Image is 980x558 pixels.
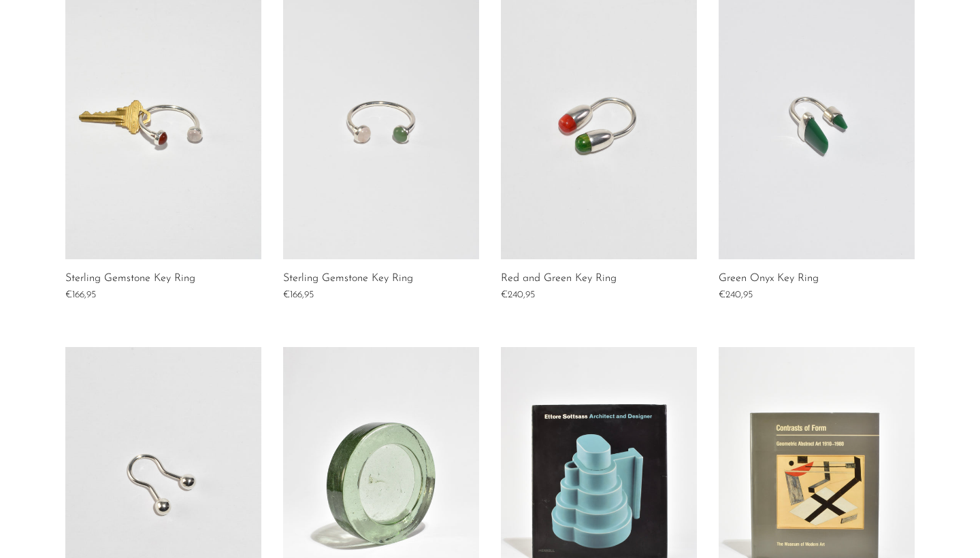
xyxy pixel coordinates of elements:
[501,273,617,285] a: Red and Green Key Ring
[65,290,96,300] span: €166,95
[719,290,753,300] span: €240,95
[283,273,413,285] a: Sterling Gemstone Key Ring
[719,273,819,285] a: Green Onyx Key Ring
[65,273,195,285] a: Sterling Gemstone Key Ring
[283,290,314,300] span: €166,95
[501,290,535,300] span: €240,95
